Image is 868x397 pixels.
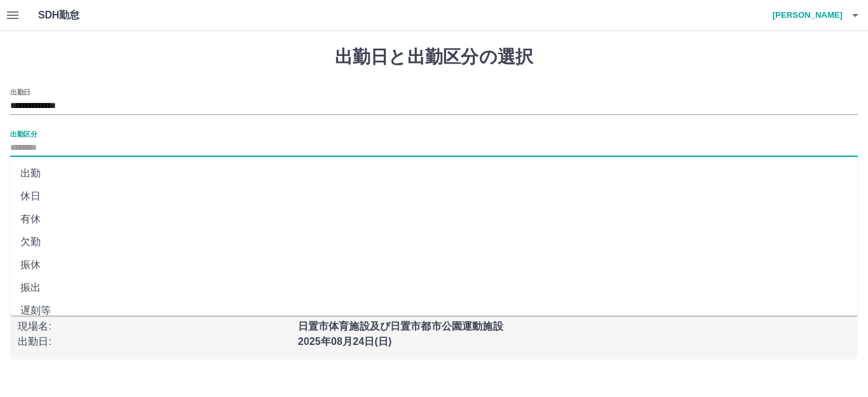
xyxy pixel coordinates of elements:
li: 有休 [10,208,858,231]
label: 出勤日 [10,87,31,97]
b: 2025年08月24日(日) [298,336,392,347]
p: 出勤日 : [18,334,290,349]
li: 出勤 [10,162,858,185]
li: 振出 [10,276,858,299]
p: 現場名 : [18,319,290,334]
li: 振休 [10,253,858,276]
li: 欠勤 [10,231,858,253]
label: 出勤区分 [10,129,37,138]
li: 休日 [10,185,858,208]
h1: 出勤日と出勤区分の選択 [10,46,858,68]
b: 日置市体育施設及び日置市都市公園運動施設 [298,321,503,332]
li: 遅刻等 [10,299,858,322]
